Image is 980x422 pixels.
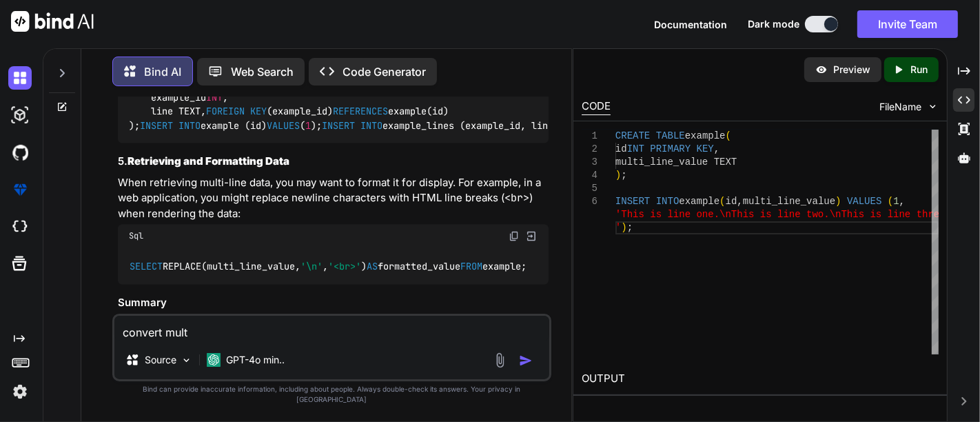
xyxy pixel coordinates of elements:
span: INSERT INTO [322,119,382,132]
div: 2 [582,143,598,156]
img: GPT-4o mini [207,353,221,367]
span: CREATE [615,130,650,141]
img: icon [519,354,533,368]
img: copy [509,231,520,242]
span: ( [720,196,726,207]
div: 1 [582,130,598,143]
button: Documentation [654,17,727,32]
img: preview [815,63,828,76]
img: darkAi-studio [8,103,32,127]
img: githubDark [8,141,32,164]
span: INSERT INTO [140,119,201,132]
span: e three. [905,209,951,220]
span: 1 [305,119,311,132]
img: cloudideIcon [8,215,32,239]
p: Source [145,353,176,367]
span: 'This is line one.\nThis is line two.\nThis is lin [615,209,905,220]
span: ) [615,170,621,181]
span: INTO [656,196,680,207]
span: Dark mode [748,17,799,31]
span: id [615,143,627,154]
span: ; [627,222,633,233]
span: TABLE [656,130,685,141]
p: GPT-4o min.. [226,353,285,367]
span: VALUES [267,119,300,132]
span: ) [622,222,627,233]
div: 4 [582,169,598,182]
img: attachment [492,352,508,368]
span: ( [726,130,731,141]
img: settings [8,380,32,403]
span: SELECT [130,260,163,272]
div: 6 [582,195,598,208]
span: '<br>' [328,260,361,272]
span: VALUES [847,196,881,207]
span: INT [206,91,223,103]
div: CODE [582,99,611,115]
span: 1 [894,196,899,207]
h3: 5. [118,154,549,170]
span: '\n' [300,260,323,272]
span: Sql [129,231,143,242]
span: , [714,143,719,154]
div: 3 [582,156,598,169]
span: INT [627,143,644,154]
span: PRIMARY [651,143,691,154]
span: ; [622,170,627,181]
span: INSERT [615,196,650,207]
span: ' [615,222,621,233]
span: multi_line_value TEXT [615,157,737,168]
p: Bind AI [144,63,181,80]
p: Run [910,63,928,77]
strong: Retrieving and Formatting Data [127,155,289,168]
img: chevron down [927,101,939,112]
span: id [726,196,737,207]
img: Bind AI [11,11,94,32]
img: Pick Models [181,354,192,366]
span: FROM [460,260,482,272]
span: ( [888,196,893,207]
textarea: convert mult [114,316,549,341]
span: KEY [697,143,714,154]
span: Documentation [654,19,727,30]
p: Preview [833,63,870,77]
code: <br> [504,192,529,205]
span: FOREIGN KEY [206,105,267,117]
p: Bind can provide inaccurate information, including about people. Always double-check its answers.... [112,384,551,405]
button: Invite Team [857,10,958,38]
span: FileName [879,100,921,114]
span: , [737,196,743,207]
span: , [899,196,905,207]
code: REPLACE(multi_line_value, , ) formatted_value example; [129,259,528,274]
img: Open in Browser [525,230,538,243]
span: ) [836,196,841,207]
p: When retrieving multi-line data, you may want to format it for display. For example, in a web app... [118,176,549,223]
span: example [685,130,726,141]
span: REFERENCES [333,105,388,117]
img: darkChat [8,66,32,90]
p: Web Search [231,63,294,80]
h2: OUTPUT [573,363,947,395]
span: example [680,196,720,207]
p: Code Generator [343,63,426,80]
img: premium [8,178,32,201]
span: AS [367,260,378,272]
h3: Summary [118,296,549,312]
div: 5 [582,182,598,195]
span: multi_line_value [743,196,835,207]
